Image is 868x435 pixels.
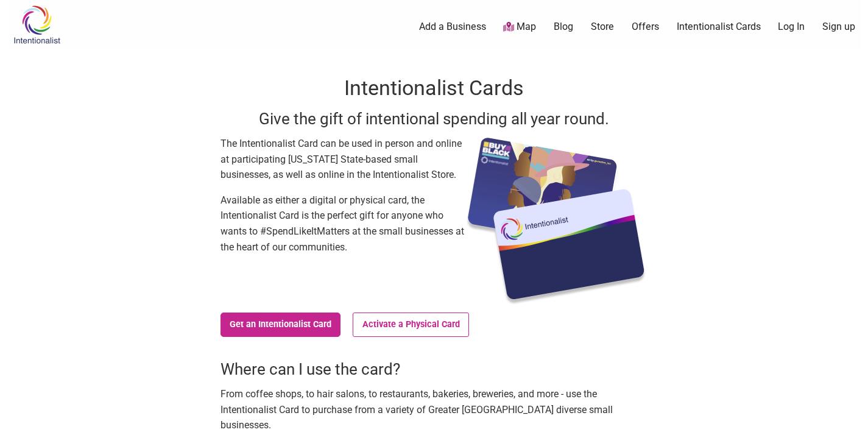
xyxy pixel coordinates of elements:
h1: Intentionalist Cards [221,74,648,103]
a: Sign up [822,20,855,34]
a: Intentionalist Cards [677,20,761,34]
p: The Intentionalist Card can be used in person and online at participating [US_STATE] State-based ... [221,136,464,183]
a: Add a Business [419,20,486,34]
p: Available as either a digital or physical card, the Intentionalist Card is the perfect gift for a... [221,193,464,255]
p: From coffee shops, to hair salons, to restaurants, bakeries, breweries, and more - use the Intent... [221,386,648,433]
img: Intentionalist [8,5,66,44]
a: Map [503,20,536,34]
a: Get an Intentionalist Card [221,313,341,337]
a: Log In [778,20,805,34]
a: Activate a Physical Card [353,313,469,337]
a: Offers [632,20,659,34]
a: Store [591,20,614,34]
h3: Where can I use the card? [221,358,648,380]
a: Blog [554,20,573,34]
h3: Give the gift of intentional spending all year round. [221,108,648,130]
img: Intentionalist Card [464,136,648,306]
